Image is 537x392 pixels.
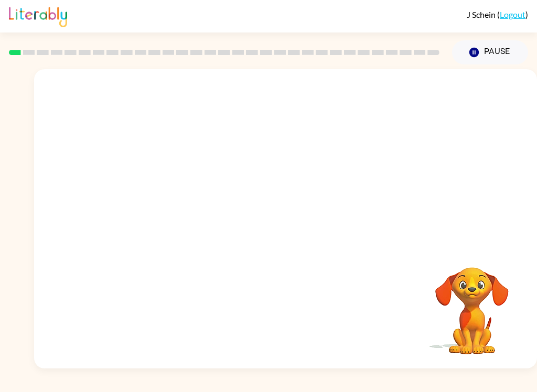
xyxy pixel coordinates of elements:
video: Your browser must support playing .mp4 files to use Literably. Please try using another browser. [420,251,524,356]
span: J Schein [467,9,497,19]
img: Literably [9,4,67,27]
button: Pause [452,40,528,64]
div: ( ) [467,9,528,19]
a: Logout [500,9,525,19]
